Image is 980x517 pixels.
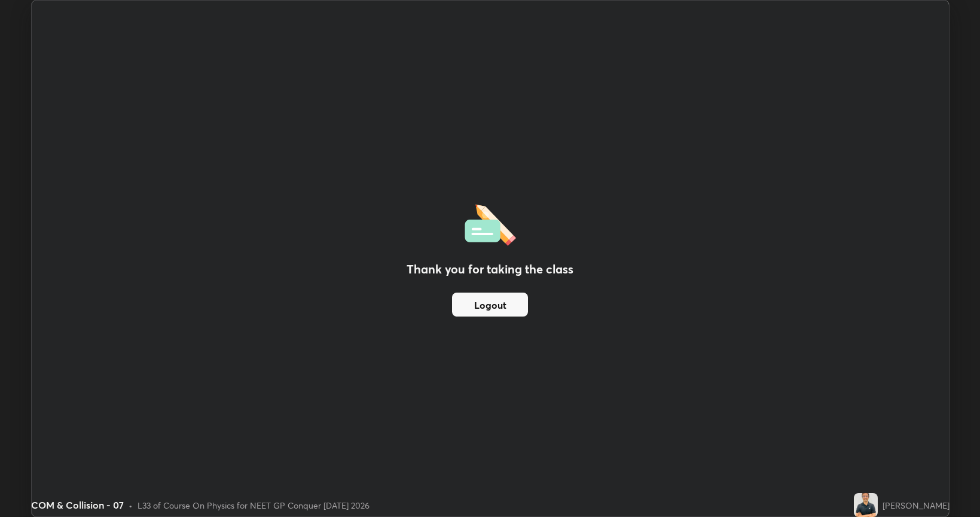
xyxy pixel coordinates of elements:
div: L33 of Course On Physics for NEET GP Conquer [DATE] 2026 [138,499,370,512]
div: [PERSON_NAME] [883,499,950,512]
h2: Thank you for taking the class [407,260,573,278]
button: Logout [452,293,528,317]
div: COM & Collision - 07 [31,498,124,512]
div: • [129,499,133,512]
img: offlineFeedback.1438e8b3.svg [465,200,516,246]
img: 37e60c5521b4440f9277884af4c92300.jpg [854,493,878,517]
